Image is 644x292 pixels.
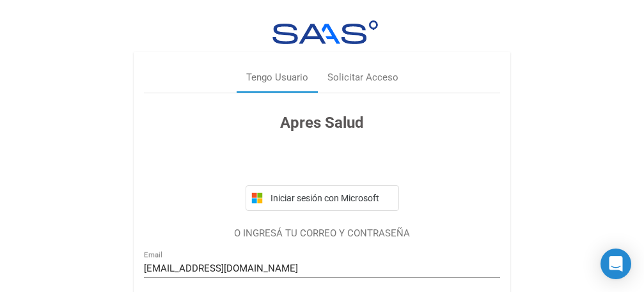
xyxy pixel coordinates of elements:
[327,70,398,85] div: Solicitar Acceso
[601,249,631,279] div: Open Intercom Messenger
[239,148,405,176] iframe: Botón Iniciar sesión con Google
[246,70,308,85] div: Tengo Usuario
[144,111,500,134] h3: Apres Salud
[144,226,500,241] p: O INGRESÁ TU CORREO Y CONTRASEÑA
[246,185,399,211] button: Iniciar sesión con Microsoft
[268,193,393,203] span: Iniciar sesión con Microsoft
